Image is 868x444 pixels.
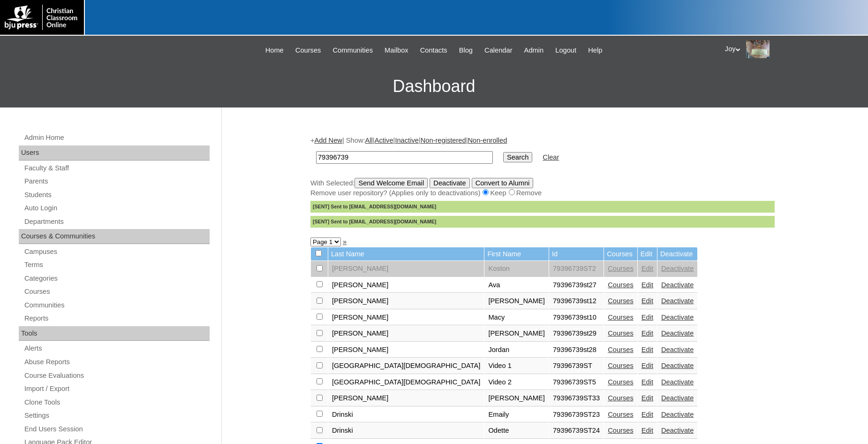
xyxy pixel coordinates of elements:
a: Edit [642,281,653,289]
a: Deactivate [661,314,694,321]
div: With Selected: [310,178,775,228]
a: Edit [642,394,653,402]
input: Send Welcome Email [355,178,428,188]
a: Communities [328,45,378,56]
a: Courses [291,45,326,56]
a: Clone Tools [23,397,210,408]
div: Tools [19,326,210,341]
a: Terms [23,259,210,271]
td: 79396739ST2 [549,261,604,277]
a: Deactivate [661,297,694,305]
a: Deactivate [661,265,694,272]
a: Alerts [23,343,210,354]
td: 79396739ST23 [549,407,604,423]
span: Communities [333,45,373,56]
input: Deactivate [430,178,469,188]
span: Admin [524,45,544,56]
a: Admin [520,45,549,56]
td: 79396739ST [549,358,604,374]
a: Reports [23,313,210,324]
a: Deactivate [661,346,694,353]
td: [PERSON_NAME] [484,326,549,342]
span: Home [265,45,284,56]
span: Mailbox [385,45,408,56]
input: Search [316,151,493,164]
span: Logout [555,45,576,56]
h3: Dashboard [5,65,863,107]
a: Categories [23,273,210,284]
a: Deactivate [661,411,694,418]
td: [PERSON_NAME] [328,261,484,277]
a: Courses [608,314,634,321]
a: Active [375,137,393,144]
a: Courses [608,411,634,418]
a: Edit [642,314,653,321]
a: Edit [642,411,653,418]
td: [GEOGRAPHIC_DATA][DEMOGRAPHIC_DATA] [328,358,484,374]
a: Parents [23,176,210,187]
a: Edit [642,427,653,434]
a: Edit [642,346,653,353]
a: Help [583,45,607,56]
a: Courses [608,346,634,353]
a: Blog [454,45,477,56]
a: Courses [608,427,634,434]
a: Clear [543,153,559,161]
td: 79396739st27 [549,277,604,293]
td: [PERSON_NAME] [484,390,549,406]
a: Deactivate [661,378,694,386]
td: Jordan [484,342,549,358]
a: Deactivate [661,281,694,289]
td: Ava [484,277,549,293]
a: Courses [608,394,634,402]
input: Search [503,152,532,162]
td: [PERSON_NAME] [328,390,484,406]
a: Courses [608,378,634,386]
a: Edit [642,297,653,305]
a: Inactive [395,137,419,144]
td: Edit [638,247,657,261]
a: Abuse Reports [23,356,210,368]
div: Courses & Communities [19,229,210,244]
div: Joy [725,40,859,58]
a: End Users Session [23,423,210,435]
a: Mailbox [380,45,413,56]
td: Courses [604,247,637,261]
a: Non-enrolled [468,137,507,144]
a: Deactivate [661,329,694,337]
div: Users [19,145,210,161]
td: 79396739ST5 [549,375,604,390]
td: [PERSON_NAME] [328,310,484,326]
td: Drinski [328,423,484,439]
a: Non-registered [421,137,466,144]
a: Deactivate [661,427,694,434]
td: Deactivate [657,247,697,261]
a: Communities [23,299,210,311]
a: Import / Export [23,383,210,395]
a: Edit [642,362,653,369]
td: [PERSON_NAME] [484,293,549,309]
div: [SENT] Sent to [EMAIL_ADDRESS][DOMAIN_NAME] [310,216,775,228]
td: [PERSON_NAME] [328,326,484,342]
td: Drinski [328,407,484,423]
a: Deactivate [661,394,694,402]
a: Courses [23,286,210,298]
td: Koston [484,261,549,277]
td: 79396739st12 [549,293,604,309]
td: Macy [484,310,549,326]
a: Courses [608,297,634,305]
input: Convert to Alumni [472,178,534,188]
a: Students [23,189,210,201]
td: 79396739st29 [549,326,604,342]
div: [SENT] Sent to [EMAIL_ADDRESS][DOMAIN_NAME] [310,201,775,213]
td: Video 1 [484,358,549,374]
img: Joy Dantz [746,40,770,58]
td: Last Name [328,247,484,261]
a: Faculty & Staff [23,162,210,174]
a: Add New [314,137,342,144]
span: Help [588,45,602,56]
td: 79396739st10 [549,310,604,326]
a: » [343,238,347,245]
a: Calendar [480,45,517,56]
td: Video 2 [484,375,549,390]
